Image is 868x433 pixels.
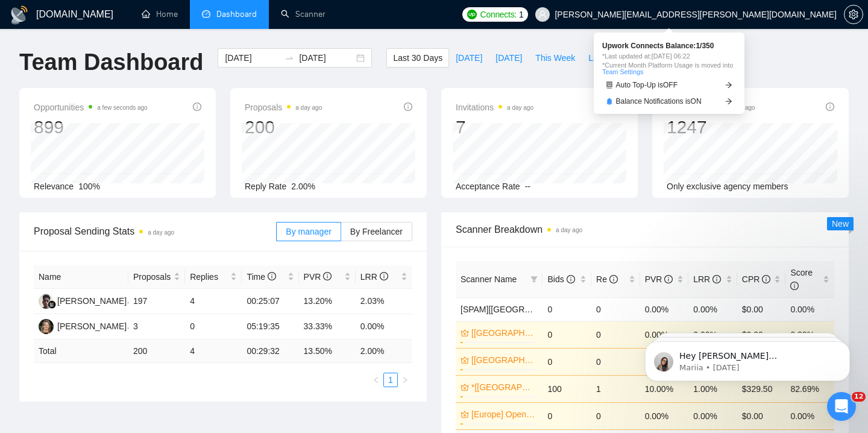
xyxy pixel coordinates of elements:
[193,103,201,111] span: info-circle
[133,270,171,283] span: Proposals
[602,42,736,49] span: Upwork Connects Balance: 1 / 350
[542,348,591,375] td: 0
[128,314,185,340] td: 3
[582,48,635,68] button: Last Week
[356,314,412,340] td: 0.00%
[128,265,185,289] th: Proposals
[616,98,702,105] span: Balance Notifications is ON
[34,116,148,139] div: 899
[606,81,613,89] span: robot
[299,51,354,65] input: End date
[529,48,582,68] button: This Week
[480,8,517,21] span: Connects:
[737,402,786,429] td: $0.00
[461,356,469,364] span: crown
[185,314,242,340] td: 0
[39,321,127,330] a: IM[PERSON_NAME]
[461,274,517,284] span: Scanner Name
[542,375,591,402] td: 100
[383,373,398,387] li: 1
[34,100,148,115] span: Opportunities
[456,182,520,191] span: Acceptance Rate
[547,274,574,284] span: Bids
[225,51,280,65] input: Start date
[295,104,322,111] time: a day ago
[299,340,356,363] td: 13.50 %
[39,294,54,309] img: AK
[832,219,849,229] span: New
[667,116,755,139] div: 1247
[609,275,618,283] span: info-circle
[299,289,356,314] td: 13.20%
[588,51,628,65] span: Last Week
[242,340,298,363] td: 00:29:32
[78,182,100,191] span: 100%
[404,103,412,111] span: info-circle
[542,321,591,348] td: 0
[616,81,678,89] span: Auto Top-Up is OFF
[285,53,294,63] span: swap-right
[245,182,286,191] span: Reply Rate
[360,272,388,282] span: LRR
[242,289,298,314] td: 00:25:07
[693,274,721,284] span: LRR
[602,68,643,75] a: Team Settings
[456,100,533,115] span: Invitations
[688,297,737,321] td: 0.00%
[645,274,673,284] span: PVR
[285,53,294,63] span: to
[627,316,868,400] iframe: Intercom notifications message
[688,402,737,429] td: 0.00%
[530,276,538,283] span: filter
[456,116,533,139] div: 7
[39,319,54,334] img: IM
[591,297,640,321] td: 0
[393,51,442,65] span: Last 30 Days
[185,340,242,363] td: 4
[245,116,322,139] div: 200
[591,402,640,429] td: 0
[461,305,684,314] a: [SPAM][[GEOGRAPHIC_DATA]] OpenAI | Generative AI ML
[712,275,721,283] span: info-circle
[519,8,524,21] span: 1
[350,227,403,236] span: By Freelancer
[602,53,736,60] span: *Last updated at: [DATE] 06:22
[356,289,412,314] td: 2.03%
[148,229,174,236] time: a day ago
[380,272,388,280] span: info-circle
[826,103,834,111] span: info-circle
[286,227,331,236] span: By manager
[19,48,203,77] h1: Team Dashboard
[567,275,575,283] span: info-circle
[386,48,449,68] button: Last 30 Days
[57,320,127,333] div: [PERSON_NAME]
[790,282,799,290] span: info-circle
[852,392,866,402] span: 12
[790,268,813,291] span: Score
[456,222,834,237] span: Scanner Breakdown
[667,182,788,191] span: Only exclusive agency members
[97,104,147,111] time: a few seconds ago
[291,182,315,191] span: 2.00%
[190,270,228,283] span: Replies
[373,376,380,384] span: left
[34,182,74,191] span: Relevance
[242,314,298,340] td: 05:19:35
[34,340,128,363] td: Total
[268,272,276,280] span: info-circle
[471,326,535,340] a: [[GEOGRAPHIC_DATA]/[GEOGRAPHIC_DATA]] SV/Web Development
[401,376,409,384] span: right
[591,375,640,402] td: 1
[742,274,770,284] span: CPR
[606,98,613,105] span: bell
[785,297,834,321] td: 0.00%
[602,62,736,75] span: *Current Month Platform Usage is moved into
[737,297,786,321] td: $0.00
[185,265,242,289] th: Replies
[467,10,477,19] img: upwork-logo.png
[827,392,856,421] iframe: Intercom live chat
[591,321,640,348] td: 0
[762,275,770,283] span: info-circle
